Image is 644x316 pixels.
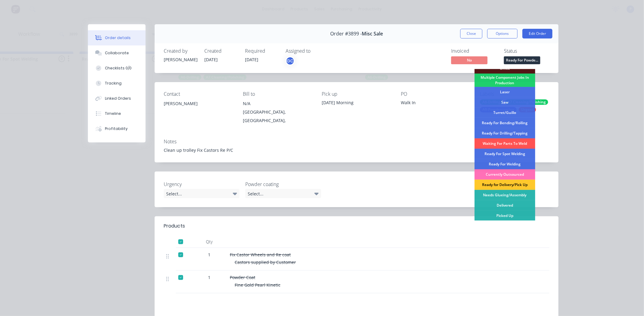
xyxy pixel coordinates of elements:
div: Select... [245,189,321,198]
div: Created by [164,48,197,54]
div: Ready For Welding [475,159,535,169]
div: Ready For Spot Welding [475,149,535,159]
span: Fine Gold Pearl Kinetic [235,282,280,288]
div: Notes [164,139,549,145]
div: Waiting For Parts To Weld [475,138,535,149]
span: [DATE] [204,57,218,62]
span: Order #3899 - [330,31,362,37]
button: Linked Orders [88,91,146,106]
span: 1 [208,251,210,258]
div: Turret/Guillo [475,108,535,118]
div: [PERSON_NAME] [164,99,233,108]
button: GC [286,56,295,65]
div: Currently Outsourced [475,169,535,180]
div: Clean up trolley Fix Castors Re P/C [164,147,549,153]
div: Saw [475,97,535,108]
button: Checklists 0/0 [88,61,146,76]
div: Checklists 0/0 [105,65,132,71]
div: Walk In [401,99,470,108]
span: Ready For Powde... [504,56,540,64]
div: Bill to [243,91,312,97]
div: Contact [164,91,233,97]
button: Close [460,29,482,38]
div: PO [401,91,470,97]
div: Collaborate [105,50,129,56]
div: [DATE] Morning [322,99,391,106]
div: Laser [475,87,535,97]
div: Invoiced [451,48,497,54]
span: Fix Castor Wheels and Re coat [230,252,291,258]
div: Created [204,48,238,54]
button: Options [487,29,518,38]
button: Timeline [88,106,146,121]
div: Products [164,222,185,230]
span: 1 [208,274,210,281]
button: Edit Order [522,29,552,38]
div: Status [504,48,549,54]
div: Required [245,48,278,54]
button: Profitability [88,121,146,136]
div: Timeline [105,111,121,116]
div: [PERSON_NAME] [164,56,197,63]
div: Delivered [475,200,535,211]
div: N/A[GEOGRAPHIC_DATA], [GEOGRAPHIC_DATA], [243,99,312,125]
button: Collaborate [88,45,146,61]
div: Needs Glueing/Assembly [475,190,535,200]
span: Powder Coat [230,274,255,280]
div: Pick up [322,91,391,97]
div: N/A [243,99,312,108]
div: Order details [105,35,131,41]
div: Linked Orders [105,96,131,101]
div: [PERSON_NAME] [164,99,233,119]
div: Picked Up [475,211,535,221]
div: Qty [191,236,227,248]
button: Tracking [88,76,146,91]
button: Ready For Powde... [504,56,540,65]
span: [DATE] [245,57,258,62]
div: Assigned to [286,48,346,54]
div: Select... [164,189,240,198]
div: Ready For Drilling/Tapping [475,128,535,138]
label: Powder coating [245,181,321,188]
div: [GEOGRAPHIC_DATA], [GEOGRAPHIC_DATA], [243,108,312,125]
div: Ready for Delivery/Pick Up [475,180,535,190]
div: Ready For Bending/Rolling [475,118,535,128]
button: Order details [88,30,146,45]
div: Profitability [105,126,128,131]
span: Misc Sale [362,31,383,37]
div: Tracking [105,81,122,86]
span: Castors supplied by Customer [235,259,296,265]
label: Urgency [164,181,240,188]
div: Multiple Component Jobs In Production [475,74,535,87]
span: No [451,56,488,64]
